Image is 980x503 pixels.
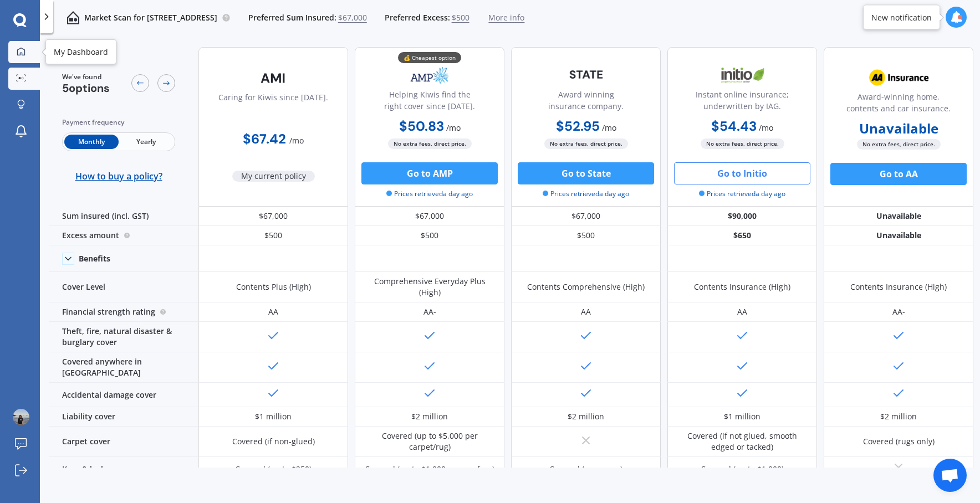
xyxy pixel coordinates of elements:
[218,91,328,119] div: Caring for Kiwis since [DATE].
[549,61,622,88] img: State-text-1.webp
[49,352,198,383] div: Covered anywhere in [GEOGRAPHIC_DATA]
[54,47,108,58] div: My Dashboard
[527,281,645,292] div: Contents Comprehensive (High)
[386,189,473,199] span: Prices retrieved a day ago
[248,12,336,23] span: Preferred Sum Insured:
[289,135,304,146] span: / mo
[694,281,790,292] div: Contents Insurance (High)
[549,464,622,475] div: Covered (no excess)
[677,89,808,116] div: Instant online insurance; underwritten by IAG.
[824,226,973,245] div: Unavailable
[385,12,450,23] span: Preferred Excess:
[759,122,773,133] span: / mo
[863,436,935,447] div: Covered (rugs only)
[699,189,785,199] span: Prices retrieved a day ago
[857,139,941,150] span: No extra fees, direct price.
[423,306,436,317] div: AA-
[64,135,119,149] span: Monthly
[544,138,628,149] span: No extra fees, direct price.
[880,411,917,422] div: $2 million
[393,61,466,89] img: AMP.webp
[676,430,809,453] div: Covered (if not glued, smooth edged or tacked)
[355,207,504,226] div: $67,000
[79,254,110,264] div: Benefits
[49,383,198,407] div: Accidental damage cover
[388,138,472,149] span: No extra fees, direct price.
[236,281,311,292] div: Contents Plus (High)
[830,163,967,185] button: Go to AA
[363,430,496,453] div: Covered (up to $5,000 per carpet/rug)
[602,122,616,133] span: / mo
[49,272,198,302] div: Cover Level
[488,12,524,23] span: More info
[520,89,651,116] div: Award winning insurance company.
[361,162,498,184] button: Go to AMP
[859,123,938,134] b: Unavailable
[933,459,967,492] div: Open chat
[232,436,315,447] div: Covered (if non-glued)
[363,276,496,298] div: Comprehensive Everyday Plus (High)
[892,306,905,317] div: AA-
[198,207,348,226] div: $67,000
[338,12,367,23] span: $67,000
[824,207,973,226] div: Unavailable
[49,322,198,352] div: Theft, fire, natural disaster & burglary cover
[706,61,779,89] img: Initio.webp
[67,11,80,24] img: home-and-contents.b802091223b8502ef2dd.svg
[452,12,469,23] span: $500
[255,411,292,422] div: $1 million
[581,306,591,317] div: AA
[667,207,817,226] div: $90,000
[518,162,654,184] button: Go to State
[701,138,784,149] span: No extra fees, direct price.
[62,117,175,128] div: Payment frequency
[674,162,810,184] button: Go to Initio
[49,207,198,226] div: Sum insured (incl. GST)
[268,306,278,317] div: AA
[568,411,604,422] div: $2 million
[365,464,494,475] div: Covered (up to $1,000, excess-free)
[49,226,198,245] div: Excess amount
[355,226,504,245] div: $500
[871,12,932,23] div: New notification
[119,135,173,149] span: Yearly
[862,64,935,91] img: AA.webp
[701,464,784,475] div: Covered (up to $1,000)
[49,427,198,457] div: Carpet cover
[49,302,198,322] div: Financial strength rating
[850,281,947,292] div: Contents Insurance (High)
[49,407,198,427] div: Liability cover
[667,226,817,245] div: $650
[711,117,757,135] b: $54.43
[13,409,29,425] img: ACg8ocKqzE33_gJVQNguwa_K4kdOYOE-WE4d1yh2pCp2skmWnZvoMQZtnw=s96-c
[543,189,629,199] span: Prices retrieved a day ago
[411,411,448,422] div: $2 million
[833,91,964,119] div: Award-winning home, contents and car insurance.
[84,12,217,23] p: Market Scan for [STREET_ADDRESS]
[62,81,110,95] span: 5 options
[243,130,286,147] b: $67.42
[198,226,348,245] div: $500
[237,64,310,92] img: AMI-text-1.webp
[235,464,312,475] div: Covered (up to $250)
[724,411,760,422] div: $1 million
[446,122,461,133] span: / mo
[232,171,315,182] span: My current policy
[75,171,162,182] span: How to buy a policy?
[398,52,461,63] div: 💰 Cheapest option
[49,457,198,481] div: Keys & locks cover
[556,117,600,135] b: $52.95
[399,117,444,135] b: $50.83
[62,72,110,82] span: We've found
[737,306,747,317] div: AA
[511,207,661,226] div: $67,000
[511,226,661,245] div: $500
[364,89,495,116] div: Helping Kiwis find the right cover since [DATE].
